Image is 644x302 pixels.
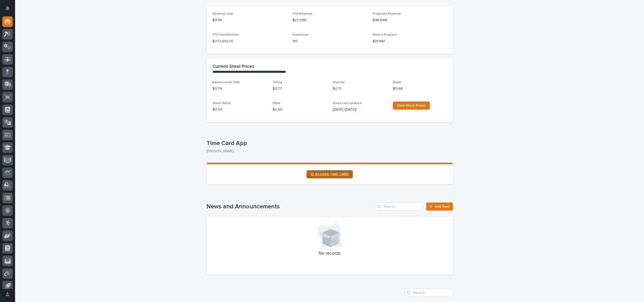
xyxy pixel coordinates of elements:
p: $47M [212,18,287,23]
span: Plate [273,102,280,105]
span: YTD Revenue [292,12,312,15]
p: [PERSON_NAME] [206,149,449,153]
h1: News and Announcements [206,203,374,210]
span: Angle [393,81,401,84]
span: Prices Last Updated [333,102,362,105]
button: Notifications [2,3,13,14]
p: No records [212,251,447,256]
p: $ 0.59 [212,107,267,112]
p: $ 0.74 [212,86,267,91]
span: Channel [333,81,345,84]
p: $ 0.71 [333,86,387,91]
span: Revenue Goal [212,12,233,15]
p: $48.69M [373,18,447,23]
span: Add New [435,205,450,208]
p: $ 272,932.00 [212,39,287,44]
span: Sheet Metal [212,102,231,105]
p: $ 0.77 [273,86,327,91]
input: Search [405,289,453,297]
div: Notifications [6,6,13,14]
p: $21.15M [373,39,447,44]
span: Employees [292,33,309,36]
a: ⏲ ACCESS TIME CARD [307,170,353,178]
p: Time Card App [206,140,451,147]
a: View More Prices [393,102,430,110]
h2: Current Steel Prices [212,64,254,70]
span: ⏲ ACCESS TIME CARD [311,173,349,176]
span: Beams (under 55#) [212,81,240,84]
p: 180 [292,39,367,44]
p: $ 0.66 [393,86,447,91]
p: $ 0.65 [273,107,327,112]
span: YTD Contributions [212,33,239,36]
span: Work in Progress [373,33,397,36]
span: Tubing [273,81,282,84]
a: Add New [426,203,453,211]
input: Search [375,203,423,211]
span: View More Prices [397,104,426,107]
p: [DATE] ([DATE]) [333,107,387,112]
p: $27.29M [292,18,367,23]
span: Projected Revenue [373,12,401,15]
